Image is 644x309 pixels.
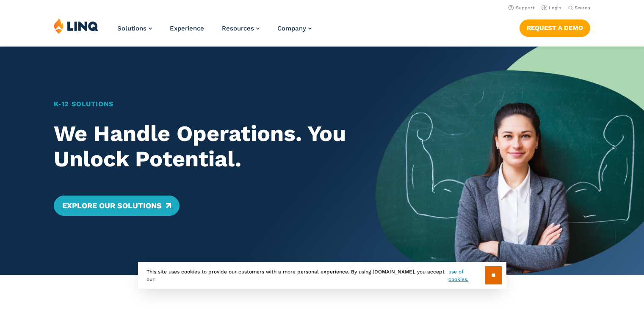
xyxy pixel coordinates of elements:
[54,99,350,109] h1: K‑12 Solutions
[222,25,254,32] span: Resources
[170,25,204,32] a: Experience
[448,268,484,283] a: use of cookies.
[520,19,590,36] a: Request a Demo
[117,25,146,32] span: Solutions
[54,18,99,34] img: LINQ | K‑12 Software
[117,18,312,46] nav: Primary Navigation
[509,5,535,11] a: Support
[575,5,590,11] span: Search
[277,25,312,32] a: Company
[138,262,506,289] div: This site uses cookies to provide our customers with a more personal experience. By using [DOMAIN...
[54,121,350,172] h2: We Handle Operations. You Unlock Potential.
[542,5,561,11] a: Login
[520,18,590,36] nav: Button Navigation
[117,25,152,32] a: Solutions
[376,47,644,275] img: Home Banner
[222,25,260,32] a: Resources
[54,196,180,216] a: Explore Our Solutions
[568,5,590,11] button: Open Search Bar
[277,25,306,32] span: Company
